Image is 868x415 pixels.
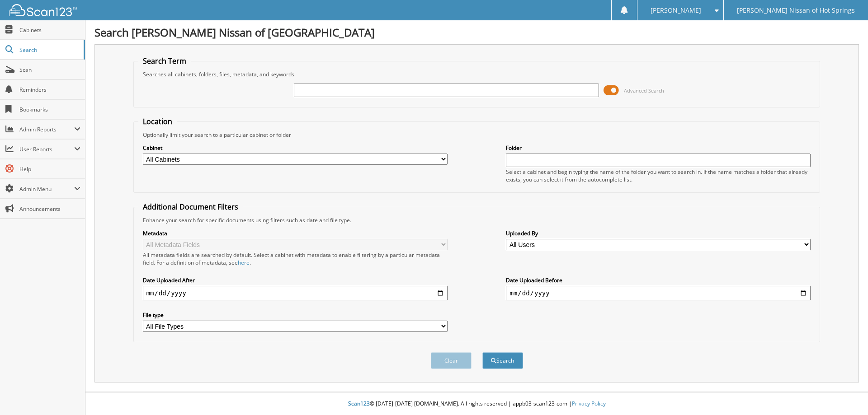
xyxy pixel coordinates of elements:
label: File type [143,311,448,319]
div: Enhance your search for specific documents using filters such as date and file type. [138,216,816,224]
div: All metadata fields are searched by default. Select a cabinet with metadata to enable filtering b... [143,251,448,266]
label: Metadata [143,229,448,237]
div: Select a cabinet and begin typing the name of the folder you want to search in. If the name match... [506,168,811,183]
span: Bookmarks [19,106,80,113]
span: Scan123 [348,400,370,407]
legend: Additional Document Filters [138,202,243,212]
label: Folder [506,144,811,152]
input: start [143,286,448,300]
legend: Location [138,117,177,126]
span: Admin Menu [19,185,74,193]
a: Privacy Policy [572,400,606,407]
label: Uploaded By [506,229,811,237]
span: User Reports [19,145,74,153]
span: Cabinets [19,26,80,34]
input: end [506,286,811,300]
span: [PERSON_NAME] Nissan of Hot Springs [737,8,855,13]
legend: Search Term [138,56,191,66]
button: Search [482,352,523,369]
span: Search [19,46,79,54]
span: Scan [19,66,80,74]
span: [PERSON_NAME] [651,8,701,13]
span: Reminders [19,86,80,93]
label: Date Uploaded After [143,276,448,284]
div: Searches all cabinets, folders, files, metadata, and keywords [138,70,816,78]
span: Admin Reports [19,126,74,133]
button: Clear [431,352,472,369]
h1: Search [PERSON_NAME] Nissan of [GEOGRAPHIC_DATA] [94,25,859,40]
span: Advanced Search [624,87,664,94]
span: Announcements [19,205,80,213]
label: Date Uploaded Before [506,276,811,284]
a: here [238,259,250,266]
div: Optionally limit your search to a particular cabinet or folder [138,131,816,139]
div: © [DATE]-[DATE] [DOMAIN_NAME]. All rights reserved | appb03-scan123-com | [85,393,868,415]
label: Cabinet [143,144,448,152]
img: scan123-logo-white.svg [9,4,77,16]
span: Help [19,165,80,173]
